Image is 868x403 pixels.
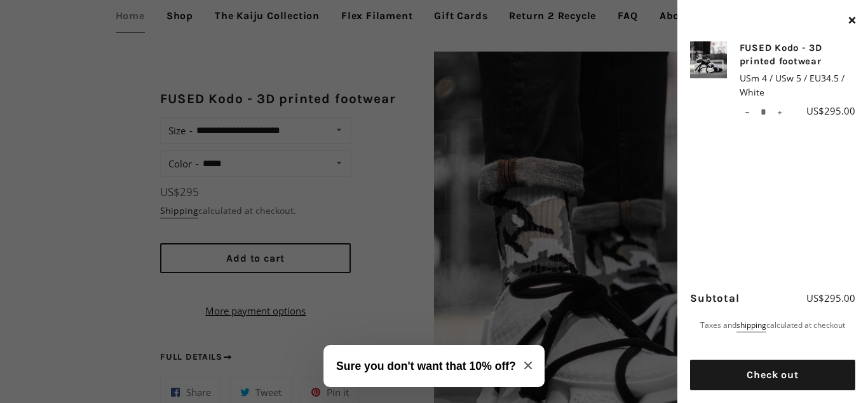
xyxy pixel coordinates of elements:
p: Taxes and calculated at checkout [690,319,855,331]
img: FUSED Kodo - 3D printed footwear [690,41,727,78]
span: Subtotal [690,292,740,304]
button: Check out [690,360,855,390]
span: USm 4 / USw 5 / EU34.5 / White [740,71,856,100]
a: shipping [736,320,766,332]
input: quantity [740,103,787,121]
a: FUSED Kodo - 3D printed footwear [740,41,856,68]
button: Increase item quantity by one [772,103,787,121]
button: Reduce item quantity by one [740,103,755,121]
span: US$295.00 [806,292,855,304]
div: US$295.00 [785,103,855,118]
